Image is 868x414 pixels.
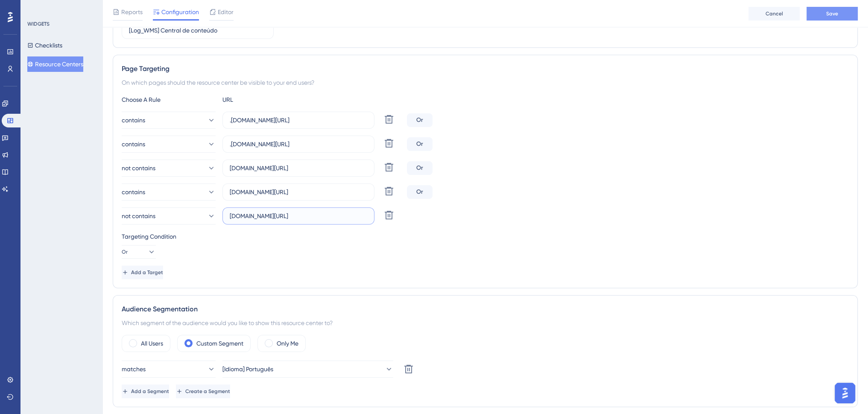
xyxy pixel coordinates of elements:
[230,187,367,197] input: yourwebsite.com/path
[122,163,155,173] span: not contains
[407,137,433,151] div: Or
[407,185,433,199] div: Or
[122,245,156,259] button: Or
[277,338,298,349] label: Only Me
[131,269,163,276] span: Add a Target
[122,207,216,225] button: not contains
[121,7,143,17] span: Reports
[27,56,83,72] button: Resource Centers
[122,77,849,88] div: On which pages should the resource center be visible to your end users?
[196,338,243,349] label: Custom Segment
[122,183,216,201] button: contains
[222,95,316,105] div: URL
[122,266,163,279] button: Add a Target
[122,248,128,255] span: Or
[122,211,155,221] span: not contains
[826,10,838,17] span: Save
[129,26,266,35] input: Type your Resource Center name
[122,304,849,314] div: Audience Segmentation
[122,139,145,149] span: contains
[122,318,849,328] div: Which segment of the audience would you like to show this resource center to?
[122,231,849,242] div: Targeting Condition
[122,364,146,374] span: matches
[222,361,393,378] button: [Idioma] Português
[230,139,367,149] input: yourwebsite.com/path
[407,113,433,127] div: Or
[122,136,216,153] button: contains
[230,115,367,125] input: yourwebsite.com/path
[807,7,858,21] button: Save
[122,160,216,177] button: not contains
[122,95,216,105] div: Choose A Rule
[185,388,230,395] span: Create a Segment
[141,338,163,349] label: All Users
[122,361,216,378] button: matches
[122,384,169,398] button: Add a Segment
[748,7,800,21] button: Cancel
[230,163,367,173] input: yourwebsite.com/path
[407,161,433,175] div: Or
[176,384,230,398] button: Create a Segment
[131,388,169,395] span: Add a Segment
[766,10,783,17] span: Cancel
[832,380,858,406] iframe: UserGuiding AI Assistant Launcher
[122,115,145,125] span: contains
[27,38,62,53] button: Checklists
[122,187,145,197] span: contains
[122,64,849,74] div: Page Targeting
[218,7,234,17] span: Editor
[27,21,50,27] div: WIDGETS
[122,112,216,129] button: contains
[161,7,199,17] span: Configuration
[222,364,273,374] span: [Idioma] Português
[230,211,367,221] input: yourwebsite.com/path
